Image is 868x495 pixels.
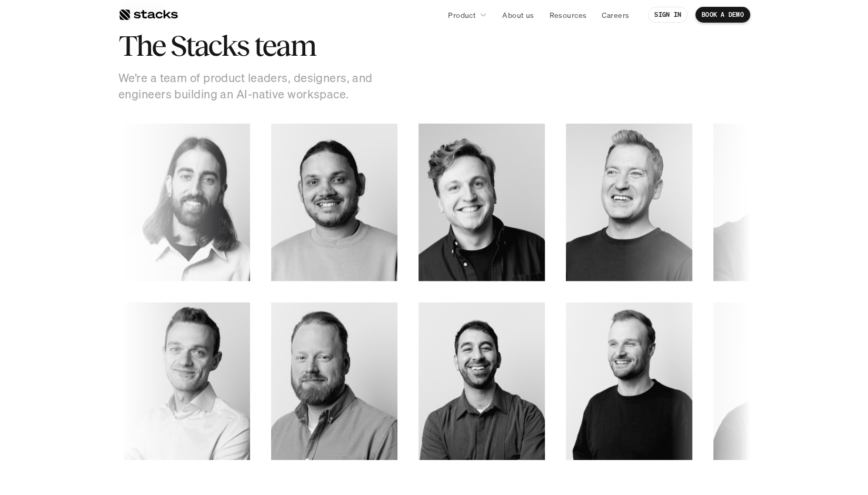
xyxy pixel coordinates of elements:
a: BOOK A DEMO [695,7,750,23]
p: About us [502,9,534,21]
a: About us [496,5,540,24]
p: Resources [549,9,586,21]
a: Resources [543,5,593,24]
p: Product [448,9,476,21]
a: SIGN IN [648,7,687,23]
p: Careers [602,9,629,21]
p: BOOK A DEMO [702,11,744,18]
p: We’re a team of product leaders, designers, and engineers building an AI-native workspace. [118,70,382,103]
h2: The Stacks team [118,29,434,62]
a: Careers [595,5,635,24]
p: SIGN IN [654,11,681,18]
